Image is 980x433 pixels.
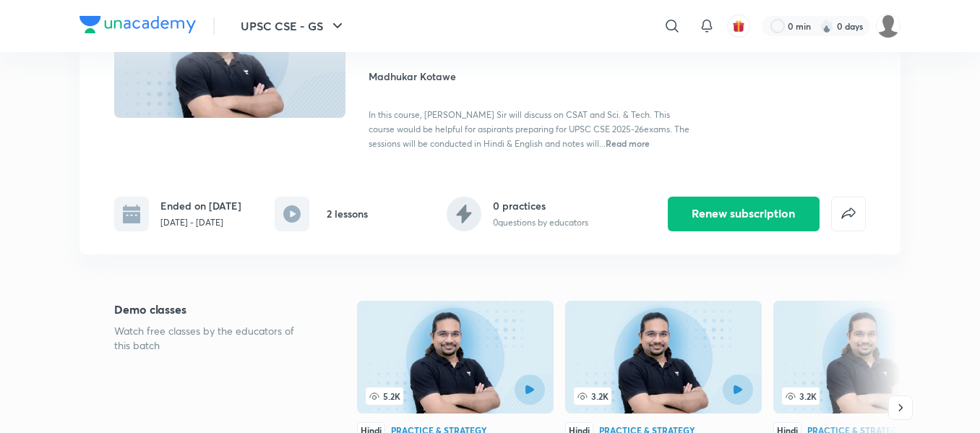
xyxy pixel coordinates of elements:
[831,197,866,231] button: false
[160,216,241,229] p: [DATE] - [DATE]
[369,109,689,149] span: In this course, [PERSON_NAME] Sir will discuss on CSAT and Sci. & Tech. This course would be help...
[366,387,403,405] span: 5.2K
[79,16,196,37] a: Company Logo
[493,216,588,229] p: 0 questions by educators
[114,301,311,318] h5: Demo classes
[782,387,820,405] span: 3.2K
[369,69,692,84] h4: Madhukar Kotawe
[79,16,196,33] img: Company Logo
[732,20,745,33] img: avatar
[160,198,241,213] h6: Ended on [DATE]
[668,197,820,231] button: Renew subscription
[727,14,750,38] button: avatar
[232,12,355,40] button: UPSC CSE - GS
[876,14,901,38] img: VIKRAM SINGH
[606,137,650,149] span: Read more
[820,19,834,33] img: streak
[114,324,311,353] p: Watch free classes by the educators of this batch
[574,387,611,405] span: 3.2K
[493,198,588,213] h6: 0 practices
[327,206,368,221] h6: 2 lessons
